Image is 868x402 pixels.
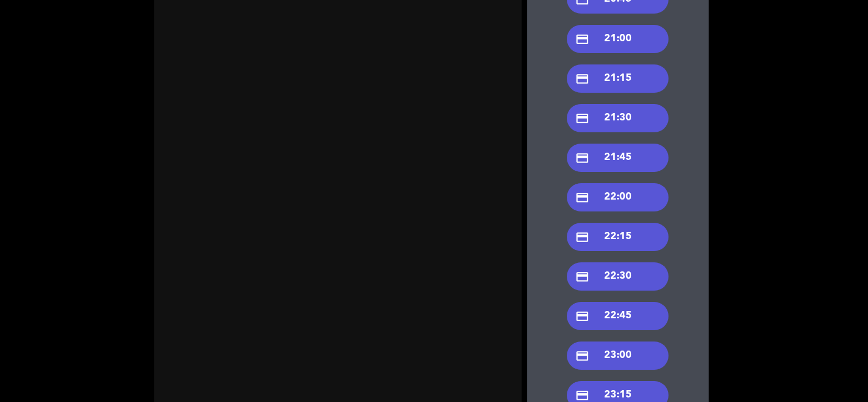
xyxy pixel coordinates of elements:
div: 23:00 [567,342,669,370]
div: 21:15 [567,64,669,93]
div: 21:45 [567,144,669,172]
i: credit_card [575,191,589,205]
i: credit_card [575,349,589,363]
i: credit_card [575,230,589,244]
div: 22:00 [567,183,669,211]
div: 22:30 [567,262,669,291]
i: credit_card [575,270,589,284]
div: 22:45 [567,302,669,330]
i: credit_card [575,72,589,86]
i: credit_card [575,309,589,323]
div: 22:15 [567,223,669,251]
i: credit_card [575,32,589,46]
i: credit_card [575,151,589,165]
div: 21:30 [567,104,669,132]
div: 21:00 [567,25,669,53]
i: credit_card [575,111,589,126]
